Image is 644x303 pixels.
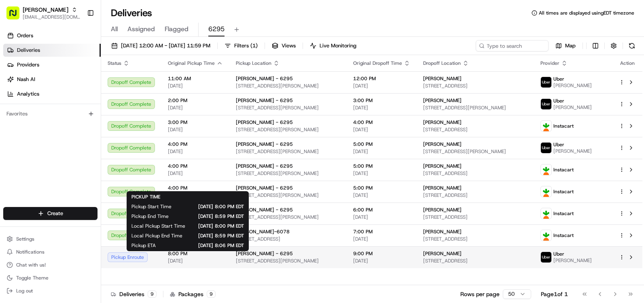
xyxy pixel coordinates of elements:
span: Live Monitoring [320,42,356,49]
img: profile_uber_ahold_partner.png [541,99,551,109]
img: profile_uber_ahold_partner.png [541,143,551,153]
span: Instacart [553,123,574,129]
span: Notifications [16,249,44,255]
div: Page 1 of 1 [541,290,568,298]
span: Instacart [553,232,574,239]
button: Live Monitoring [306,40,360,51]
span: Analytics [17,90,39,98]
button: Notifications [3,246,97,258]
span: Toggle Theme [16,275,49,281]
div: We're available if you need us! [28,85,102,92]
input: Type to search [476,40,549,51]
span: 8:00 PM [168,250,223,257]
span: Instacart [553,166,574,173]
img: profile_instacart_ahold_partner.png [541,208,551,219]
span: [DATE] [353,83,410,89]
span: [PERSON_NAME] [553,257,592,264]
span: [PERSON_NAME] - 6295 [236,207,293,213]
span: [STREET_ADDRESS][PERSON_NAME] [236,148,340,155]
span: [PERSON_NAME] [423,97,462,104]
span: [DATE] [168,148,223,155]
span: [PERSON_NAME] [423,119,462,126]
span: 4:00 PM [168,141,223,147]
span: Flagged [165,24,189,34]
span: Uber [553,76,564,82]
a: Nash AI [3,73,101,86]
button: Start new chat [138,80,147,90]
span: [DATE] 8:00 PM EDT [184,203,244,210]
div: 💻 [68,118,75,125]
span: [STREET_ADDRESS][PERSON_NAME] [236,192,340,198]
span: Provider [540,60,559,66]
span: [PERSON_NAME] - 6295 [236,141,293,147]
span: [PERSON_NAME] [423,207,462,213]
span: [PERSON_NAME] - 6295 [236,75,293,82]
span: 7:00 PM [353,228,410,235]
button: [PERSON_NAME] [23,6,68,14]
span: [DATE] [353,258,410,264]
span: Providers [17,61,39,68]
span: Chat with us! [16,262,46,268]
span: [DATE] 8:59 PM EDT [195,233,244,239]
span: [DATE] 8:06 PM EDT [169,242,244,249]
span: [PERSON_NAME] [423,250,462,257]
button: Views [268,40,299,51]
span: [STREET_ADDRESS][PERSON_NAME] [236,170,340,177]
span: [STREET_ADDRESS] [423,170,527,177]
span: 4:00 PM [168,185,223,191]
span: [STREET_ADDRESS][PERSON_NAME] [236,126,340,133]
button: Settings [3,233,97,245]
span: Original Dropoff Time [353,60,402,66]
span: Pickup End Time [131,213,169,220]
span: 9:00 PM [353,250,410,257]
span: Orders [17,32,33,39]
span: Local Pickup Start Time [131,223,185,229]
a: 💻API Documentation [65,114,133,129]
span: [DATE] [168,126,223,133]
span: [DATE] [353,214,410,220]
div: 9 [148,290,157,298]
button: Filters(1) [221,40,261,51]
span: [DATE] [353,148,410,155]
span: [STREET_ADDRESS] [423,258,527,264]
span: Views [282,42,296,49]
img: 1736555255976-a54dd68f-1ca7-489b-9aae-adbdc363a1c4 [8,77,23,92]
span: ( 1 ) [250,42,258,49]
span: [PERSON_NAME] [423,141,462,147]
div: Favorites [3,107,97,120]
span: [PERSON_NAME] - 6295 [236,185,293,191]
span: Assigned [127,24,155,34]
p: Welcome 👋 [8,32,147,45]
span: [STREET_ADDRESS][PERSON_NAME] [236,214,340,220]
a: 📗Knowledge Base [5,114,65,129]
button: [PERSON_NAME][EMAIL_ADDRESS][DOMAIN_NAME] [3,3,84,23]
input: Clear [21,52,133,61]
button: Map [552,40,579,51]
a: Orders [3,29,101,42]
span: Settings [16,236,34,242]
span: [STREET_ADDRESS] [423,126,527,133]
span: [STREET_ADDRESS][PERSON_NAME] [236,83,340,89]
span: 5:00 PM [353,185,410,191]
span: Uber [553,98,564,104]
span: Pylon [80,137,98,143]
div: Deliveries [111,290,157,298]
span: [DATE] [353,170,410,177]
a: Powered byPylon [57,137,98,143]
span: 6295 [208,24,225,34]
span: Uber [553,251,564,257]
div: 📗 [8,118,15,125]
div: Action [619,60,636,66]
a: Analytics [3,87,101,100]
img: profile_instacart_ahold_partner.png [541,186,551,197]
span: Knowledge Base [16,117,62,126]
a: Providers [3,58,101,71]
span: [PERSON_NAME] - 6295 [236,163,293,169]
span: All times are displayed using EDT timezone [539,10,634,16]
span: Instacart [553,210,574,217]
span: [PERSON_NAME] [553,148,592,154]
span: [STREET_ADDRESS][PERSON_NAME] [423,148,527,155]
span: 4:00 PM [353,119,410,126]
button: Refresh [626,40,638,51]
